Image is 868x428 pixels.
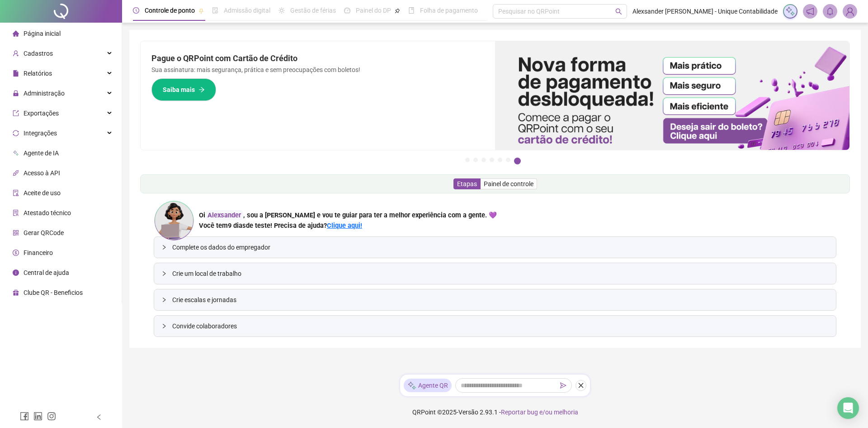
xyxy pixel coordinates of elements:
span: pushpin [198,8,204,14]
div: Complete os dados do empregador [154,237,836,258]
span: Gestão de férias [290,7,336,14]
span: clock-circle [133,7,139,14]
span: Gerar QRCode [24,229,64,236]
span: Controle de ponto [145,7,195,14]
button: 2 [473,158,478,162]
span: send [560,382,566,389]
span: audit [13,190,19,196]
span: facebook [20,412,29,421]
img: 95136 [843,5,857,18]
span: Admissão digital [224,7,270,14]
span: Financeiro [24,249,53,256]
span: Página inicial [24,30,61,37]
span: export [13,110,19,116]
img: sparkle-icon.fc2bf0ac1784a2077858766a79e2daf3.svg [407,381,416,390]
span: 9 [228,221,246,230]
span: file [13,70,19,77]
span: bell [826,7,834,15]
img: sparkle-icon.fc2bf0ac1784a2077858766a79e2daf3.svg [785,6,795,16]
span: search [615,8,622,15]
span: Acesso à API [24,169,60,177]
span: Você tem [199,221,228,230]
span: collapsed [161,245,167,250]
span: Reportar bug e/ou melhoria [501,409,578,416]
img: banner%2F096dab35-e1a4-4d07-87c2-cf089f3812bf.png [495,41,849,150]
span: dias [233,221,246,230]
button: Saiba mais [151,78,216,101]
button: 1 [465,158,470,162]
span: Agente de IA [24,149,59,157]
span: Etapas [457,180,477,188]
div: Crie um local de trabalho [154,263,836,284]
span: notification [806,7,814,15]
img: ana-icon.cad42e3e8b8746aecfa2.png [154,200,194,241]
span: instagram [47,412,56,421]
span: Alexsander [PERSON_NAME] - Unique Contabilidade [632,6,778,16]
span: Aceite de uso [24,189,61,197]
footer: QRPoint © 2025 - 2.93.1 - [122,396,868,428]
div: Agente QR [404,379,452,392]
p: Sua assinatura: mais segurança, prática e sem preocupações com boletos! [151,65,484,75]
span: sun [278,7,285,14]
span: gift [13,289,19,296]
span: collapsed [161,271,167,276]
span: qrcode [13,230,19,236]
span: left [96,414,102,420]
span: Folha de pagamento [420,7,478,14]
h2: Pague o QRPoint com Cartão de Crédito [151,52,484,65]
span: Exportações [24,110,59,117]
span: book [408,7,415,14]
span: Complete os dados do empregador [172,242,829,252]
a: Clique aqui! [327,221,362,230]
span: file-done [212,7,218,14]
span: home [13,30,19,37]
span: close [578,382,584,389]
span: Relatórios [24,70,52,77]
span: collapsed [161,323,167,329]
span: Crie um local de trabalho [172,269,829,279]
span: info-circle [13,269,19,276]
span: Cadastros [24,50,53,57]
span: Versão [458,409,478,416]
span: Crie escalas e jornadas [172,295,829,305]
button: 5 [498,158,502,162]
span: linkedin [33,412,42,421]
span: Integrações [24,130,57,137]
span: de teste! Precisa de ajuda? [246,221,327,230]
div: Open Intercom Messenger [837,397,859,419]
span: Central de ajuda [24,269,69,276]
span: collapsed [161,297,167,303]
button: 3 [481,158,486,162]
div: Crie escalas e jornadas [154,289,836,310]
span: user-add [13,50,19,57]
span: Saiba mais [163,85,195,95]
span: solution [13,210,19,216]
span: dashboard [344,7,350,14]
span: Atestado técnico [24,209,71,216]
span: Clube QR - Beneficios [24,289,83,296]
button: 4 [490,158,494,162]
span: lock [13,90,19,96]
div: Convide colaboradores [154,316,836,337]
div: Oi , sou a [PERSON_NAME] e vou te guiar para ter a melhor experiência com a gente. 💜 [199,210,497,221]
button: 7 [514,158,521,164]
span: sync [13,130,19,136]
span: dollar [13,250,19,256]
div: Alexsander [205,210,243,221]
span: arrow-right [198,87,205,93]
span: Convide colaboradores [172,321,829,331]
span: api [13,170,19,176]
button: 6 [506,158,510,162]
span: Administração [24,90,65,97]
span: Painel de controle [484,180,533,188]
span: pushpin [395,8,400,14]
span: Painel do DP [356,7,391,14]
